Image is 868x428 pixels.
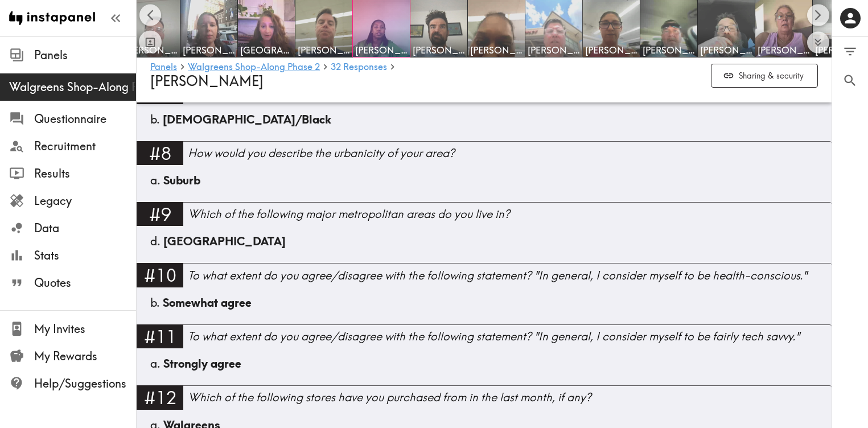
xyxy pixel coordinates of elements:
[188,62,320,73] a: Walgreens Shop-Along Phase 2
[163,234,286,248] span: [GEOGRAPHIC_DATA]
[807,4,829,26] button: Scroll right
[34,275,136,291] span: Quotes
[34,111,136,127] span: Questionnaire
[137,324,832,356] a: #11To what extent do you agree/disagree with the following statement? "In general, I consider mys...
[470,44,523,56] span: [PERSON_NAME]
[188,328,832,344] div: To what extent do you agree/disagree with the following statement? "In general, I consider myself...
[137,263,832,294] a: #10To what extent do you agree/disagree with the following statement? "In general, I consider mys...
[183,44,235,56] span: [PERSON_NAME]
[585,44,637,56] span: [PERSON_NAME]
[188,267,832,283] div: To what extent do you agree/disagree with the following statement? "In general, I consider myself...
[34,248,136,264] span: Stats
[150,295,818,311] div: b.
[137,141,183,165] div: #8
[137,202,832,233] a: #9Which of the following major metropolitan areas do you live in?
[137,385,832,417] a: #12Which of the following stores have you purchased from in the last month, if any?
[9,79,136,95] span: Walgreens Shop-Along Phase 2
[150,72,264,89] span: [PERSON_NAME]
[34,376,136,392] span: Help/Suggestions
[137,385,183,409] div: #12
[832,37,868,66] button: Filter Responses
[163,173,200,187] span: Suburb
[34,321,136,337] span: My Invites
[355,44,408,56] span: [PERSON_NAME]
[150,233,818,249] div: d.
[188,206,832,222] div: Which of the following major metropolitan areas do you live in?
[188,389,832,405] div: Which of the following stores have you purchased from in the last month, if any?
[137,141,832,172] a: #8How would you describe the urbanicity of your area?
[711,64,818,88] button: Sharing & security
[331,62,387,73] a: 32 Responses
[807,31,829,53] button: Expand to show all items
[34,348,136,364] span: My Rewards
[842,44,858,59] span: Filter Responses
[758,44,810,56] span: [PERSON_NAME]
[832,66,868,95] button: Search
[139,31,162,53] button: Toggle between responses and questions
[137,324,183,348] div: #11
[163,295,252,310] span: Somewhat agree
[700,44,752,56] span: [PERSON_NAME]
[139,4,162,26] button: Scroll left
[528,44,580,56] span: [PERSON_NAME]
[150,62,177,73] a: Panels
[34,138,136,154] span: Recruitment
[150,172,818,188] div: a.
[150,112,818,127] div: b.
[188,145,832,161] div: How would you describe the urbanicity of your area?
[842,73,858,88] span: Search
[413,44,465,56] span: [PERSON_NAME]
[34,166,136,182] span: Results
[163,356,241,371] span: Strongly agree
[34,47,136,63] span: Panels
[643,44,695,56] span: [PERSON_NAME]
[298,44,350,56] span: [PERSON_NAME]
[163,112,331,126] span: [DEMOGRAPHIC_DATA]/Black
[34,193,136,209] span: Legacy
[34,220,136,236] span: Data
[150,356,818,372] div: a.
[331,62,387,71] span: 32 Responses
[137,263,183,287] div: #10
[137,202,183,226] div: #9
[240,44,293,56] span: [GEOGRAPHIC_DATA]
